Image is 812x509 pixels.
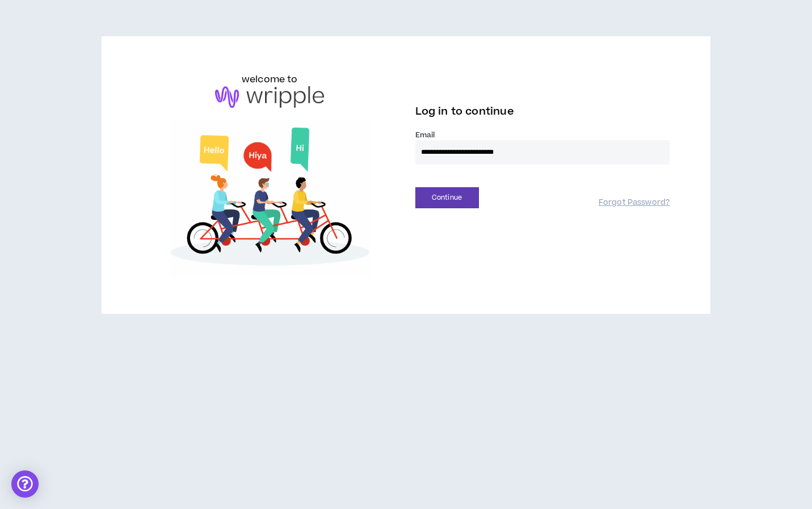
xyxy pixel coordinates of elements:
img: logo-brand.png [215,86,324,108]
button: Continue [415,187,479,208]
img: Welcome to Wripple [142,119,397,277]
label: Email [415,130,670,140]
div: Open Intercom Messenger [11,470,39,498]
a: Forgot Password? [599,197,670,208]
span: Log in to continue [415,104,514,119]
h6: welcome to [242,73,298,86]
